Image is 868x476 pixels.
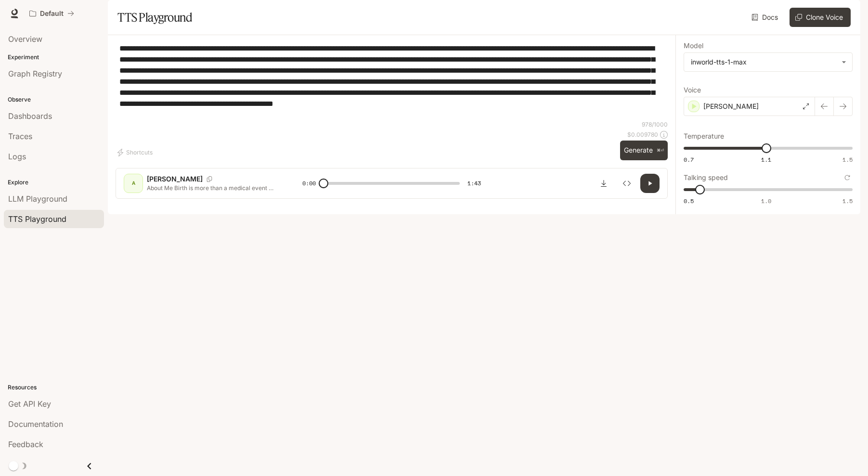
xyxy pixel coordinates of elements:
p: [PERSON_NAME] [703,102,759,111]
p: Model [684,42,703,49]
p: About Me Birth is more than a medical event — it is a threshold, a crossing into a new chapter of... [147,184,279,192]
p: Temperature [684,133,724,140]
p: Voice [684,87,701,93]
h1: TTS Playground [117,8,192,27]
p: Talking speed [684,174,728,181]
button: Generate⌘⏎ [620,141,668,160]
span: 1:43 [467,179,481,188]
button: Clone Voice [790,8,851,27]
span: 1.0 [761,197,771,205]
button: All workspaces [25,4,78,23]
div: inworld-tts-1-max [691,57,837,67]
button: Shortcuts [116,145,156,160]
span: 0.5 [684,197,694,205]
button: Inspect [617,174,636,193]
span: 1.1 [761,155,771,164]
button: Copy Voice ID [203,176,216,182]
p: Default [40,10,64,18]
button: Download audio [594,174,613,193]
a: Docs [750,8,782,27]
p: ⌘⏎ [657,148,664,154]
div: A [126,176,141,191]
span: 1.5 [842,155,853,164]
span: 0.7 [684,155,694,164]
button: Reset to default [842,172,853,183]
span: 1.5 [842,197,853,205]
span: 0:00 [302,179,316,188]
p: [PERSON_NAME] [147,174,203,184]
div: inworld-tts-1-max [684,53,852,71]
